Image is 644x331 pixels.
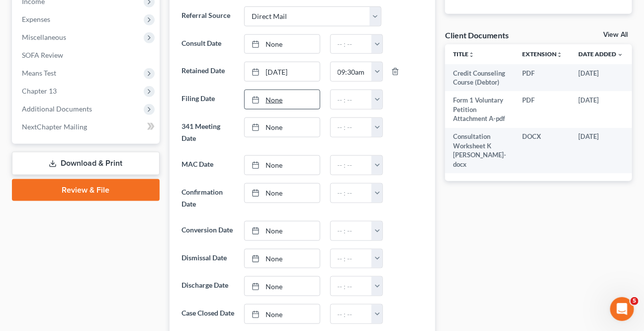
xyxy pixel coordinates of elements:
[22,87,57,95] span: Chapter 13
[331,118,372,137] input: -- : --
[177,249,240,269] label: Dismissal Date
[570,91,631,127] td: [DATE]
[22,122,87,131] span: NextChapter Mailing
[177,117,240,147] label: 341 Meeting Date
[245,249,319,268] a: None
[331,156,372,175] input: -- : --
[177,183,240,213] label: Confirmation Date
[245,62,319,81] a: [DATE]
[445,64,514,92] td: Credit Counseling Course (Debtor)
[245,118,319,137] a: None
[177,304,240,324] label: Case Closed Date
[22,105,92,113] span: Additional Documents
[22,51,63,59] span: SOFA Review
[245,184,319,203] a: None
[514,128,570,174] td: DOCX
[331,184,372,203] input: -- : --
[245,90,319,109] a: None
[245,305,319,324] a: None
[617,52,623,58] i: expand_more
[14,118,160,136] a: NextChapter Mailing
[522,50,562,58] a: Extensionunfold_more
[445,30,509,40] div: Client Documents
[331,62,372,81] input: -- : --
[177,6,240,26] label: Referral Source
[514,64,570,92] td: PDF
[245,156,319,175] a: None
[603,31,628,38] a: View All
[578,50,623,58] a: Date Added expand_more
[22,15,50,23] span: Expenses
[331,277,372,296] input: -- : --
[556,52,562,58] i: unfold_more
[453,50,474,58] a: Titleunfold_more
[514,91,570,127] td: PDF
[245,221,319,240] a: None
[177,155,240,175] label: MAC Date
[177,276,240,296] label: Discharge Date
[245,277,319,296] a: None
[331,249,372,268] input: -- : --
[245,35,319,54] a: None
[177,62,240,82] label: Retained Date
[468,52,474,58] i: unfold_more
[12,179,160,201] a: Review & File
[22,33,66,41] span: Miscellaneous
[22,69,56,77] span: Means Test
[331,221,372,240] input: -- : --
[177,34,240,54] label: Consult Date
[12,152,160,175] a: Download & Print
[631,297,639,305] span: 5
[331,305,372,324] input: -- : --
[570,64,631,92] td: [DATE]
[610,297,634,321] iframe: Intercom live chat
[331,35,372,54] input: -- : --
[445,128,514,174] td: Consultation Worksheet K [PERSON_NAME]-docx
[177,221,240,241] label: Conversion Date
[14,46,160,64] a: SOFA Review
[445,91,514,127] td: Form 1 Voluntary Petition Attachment A-pdf
[331,90,372,109] input: -- : --
[570,128,631,174] td: [DATE]
[177,90,240,110] label: Filing Date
